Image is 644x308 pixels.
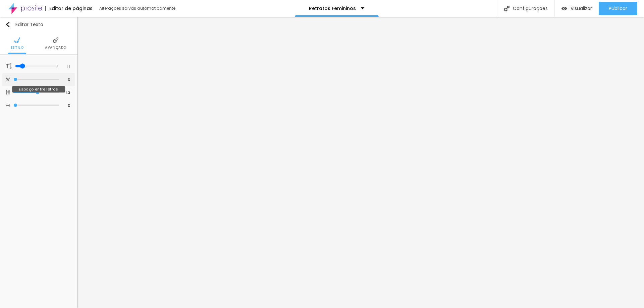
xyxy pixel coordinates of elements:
div: Alterações salvas automaticamente [99,6,176,10]
div: Editar Texto [5,22,43,27]
img: Icone [5,22,10,27]
button: Visualizar [555,2,599,15]
span: Visualizar [571,6,592,11]
img: Icone [53,37,59,43]
span: Estilo [11,46,24,49]
img: Icone [6,103,10,108]
img: Icone [14,37,20,43]
button: Publicar [599,2,637,15]
img: view-1.svg [561,6,567,11]
img: Icone [6,90,10,95]
img: Icone [6,77,10,81]
img: Icone [504,6,509,11]
div: Editor de páginas [45,6,93,11]
iframe: Editor [77,17,644,308]
span: Publicar [609,6,627,11]
img: Icone [6,63,12,69]
p: Retratos Femininos [309,6,356,11]
span: Avançado [45,46,66,49]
